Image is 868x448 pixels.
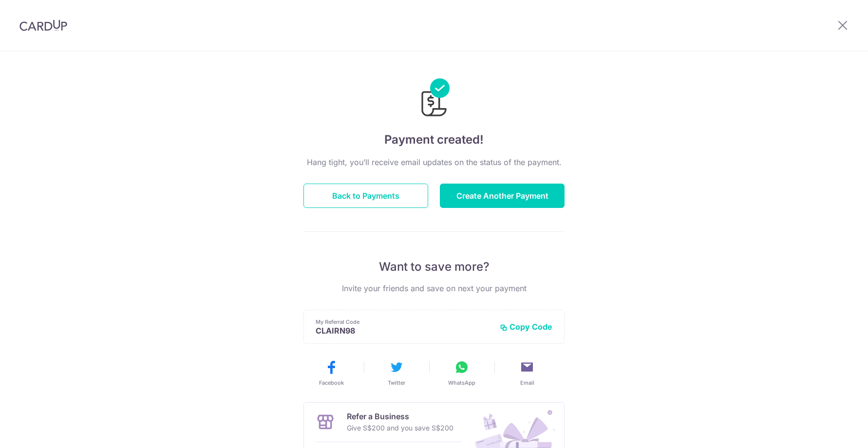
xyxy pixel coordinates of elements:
[19,19,67,31] img: CardUp
[433,359,491,387] button: WhatsApp
[440,184,565,208] button: Create Another Payment
[319,379,344,387] span: Facebook
[303,259,565,275] p: Want to save more?
[388,379,405,387] span: Twitter
[347,422,453,434] p: Give S$200 and you save S$200
[316,326,492,336] p: CLAIRN98
[316,318,492,326] p: My Referral Code
[418,78,450,119] img: Payments
[520,379,534,387] span: Email
[500,322,552,332] button: Copy Code
[302,359,360,387] button: Facebook
[303,282,565,294] p: Invite your friends and save on next your payment
[448,379,475,387] span: WhatsApp
[368,359,425,387] button: Twitter
[347,411,453,422] p: Refer a Business
[498,359,556,387] button: Email
[303,156,565,168] p: Hang tight, you’ll receive email updates on the status of the payment.
[303,131,565,149] h4: Payment created!
[303,184,428,208] button: Back to Payments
